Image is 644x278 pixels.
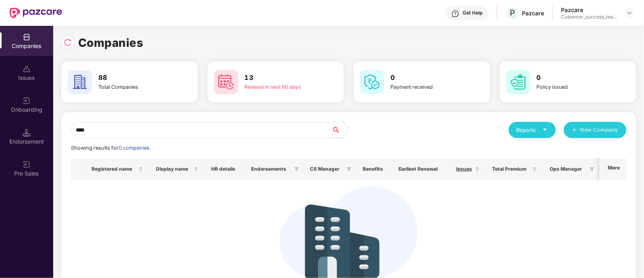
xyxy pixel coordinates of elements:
img: svg+xml;base64,PHN2ZyB3aWR0aD0iMjAiIGhlaWdodD0iMjAiIHZpZXdCb3g9IjAgMCAyMCAyMCIgZmlsbD0ibm9uZSIgeG... [23,97,31,105]
div: Reports [517,126,548,134]
img: svg+xml;base64,PHN2ZyBpZD0iSXNzdWVzX2Rpc2FibGVkIiB4bWxucz0iaHR0cDovL3d3dy53My5vcmcvMjAwMC9zdmciIH... [23,65,31,73]
div: Total Companies [98,83,168,91]
div: Payment received [391,83,460,91]
span: Registered name [91,166,137,172]
h3: 13 [245,73,314,83]
th: Total Premium [486,158,544,180]
div: Pazcare [561,6,617,14]
div: Policy issued [537,83,606,91]
img: svg+xml;base64,PHN2ZyB3aWR0aD0iMjAiIGhlaWdodD0iMjAiIHZpZXdCb3g9IjAgMCAyMCAyMCIgZmlsbD0ibm9uZSIgeG... [23,161,31,169]
span: Showing results for [71,145,151,151]
img: svg+xml;base64,PHN2ZyBpZD0iRHJvcGRvd24tMzJ4MzIiIHhtbG5zPSJodHRwOi8vd3d3LnczLm9yZy8yMDAwL3N2ZyIgd2... [626,10,633,16]
span: Total Premium [492,166,531,172]
button: plusNew Company [564,122,626,138]
div: Customer_success_team_lead [561,14,617,20]
h3: 0 [537,73,606,83]
span: Display name [156,166,192,172]
span: plus [572,127,577,134]
span: caret-down [542,127,548,132]
img: New Pazcare Logo [10,8,62,18]
img: svg+xml;base64,PHN2ZyBpZD0iSGVscC0zMngzMiIgeG1sbnM9Imh0dHA6Ly93d3cudzMub3JnLzIwMDAvc3ZnIiB3aWR0aD... [451,10,459,18]
div: Get Help [463,10,482,16]
h3: 0 [391,73,460,83]
img: svg+xml;base64,PHN2ZyB4bWxucz0iaHR0cDovL3d3dy53My5vcmcvMjAwMC9zdmciIHdpZHRoPSI2MCIgaGVpZ2h0PSI2MC... [214,70,238,94]
img: svg+xml;base64,PHN2ZyB4bWxucz0iaHR0cDovL3d3dy53My5vcmcvMjAwMC9zdmciIHdpZHRoPSI2MCIgaGVpZ2h0PSI2MC... [68,70,92,94]
span: filter [590,167,594,171]
div: Pazcare [522,9,544,17]
span: P [510,8,515,18]
span: filter [588,164,596,174]
img: svg+xml;base64,PHN2ZyB3aWR0aD0iMTQuNSIgaGVpZ2h0PSIxNC41IiB2aWV3Qm94PSIwIDAgMTYgMTYiIGZpbGw9Im5vbm... [23,129,31,137]
span: New Company [580,126,619,134]
span: Issues [455,166,474,172]
span: filter [347,167,351,171]
th: Issues [449,158,486,180]
button: search [331,122,348,138]
th: Registered name [85,158,150,180]
img: svg+xml;base64,PHN2ZyB4bWxucz0iaHR0cDovL3d3dy53My5vcmcvMjAwMC9zdmciIHdpZHRoPSI2MCIgaGVpZ2h0PSI2MC... [506,70,530,94]
span: Endorsements [251,166,291,172]
img: svg+xml;base64,PHN2ZyBpZD0iUmVsb2FkLTMyeDMyIiB4bWxucz0iaHR0cDovL3d3dy53My5vcmcvMjAwMC9zdmciIHdpZH... [64,38,72,46]
span: 0 companies. [118,145,151,151]
span: filter [294,167,299,171]
th: Display name [150,158,205,180]
h3: 88 [98,73,168,83]
span: search [331,127,348,133]
span: filter [345,164,353,174]
th: HR details [205,158,245,180]
h1: Companies [78,34,143,52]
div: Renewal in next 60 days [245,83,314,91]
img: svg+xml;base64,PHN2ZyBpZD0iQ29tcGFuaWVzIiB4bWxucz0iaHR0cDovL3d3dy53My5vcmcvMjAwMC9zdmciIHdpZHRoPS... [23,33,31,41]
span: filter [293,164,301,174]
span: Ops Manager [550,166,586,172]
th: Benefits [356,158,392,180]
img: svg+xml;base64,PHN2ZyB4bWxucz0iaHR0cDovL3d3dy53My5vcmcvMjAwMC9zdmciIHdpZHRoPSI2MCIgaGVpZ2h0PSI2MC... [360,70,384,94]
th: Earliest Renewal [392,158,449,180]
th: More [599,158,626,180]
span: CS Manager [310,166,344,172]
